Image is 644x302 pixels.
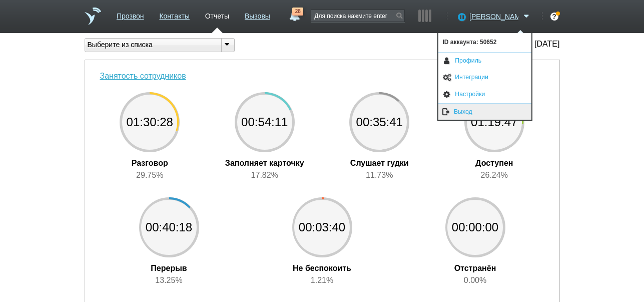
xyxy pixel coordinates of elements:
a: Вызовы [245,7,270,22]
div: 29.75% [100,169,200,181]
div: 0.00% [425,274,525,286]
span: 00:35:41 [349,92,409,152]
a: Отчеты [205,7,229,22]
span: 00:40:18 [139,197,199,257]
div: 26.24% [444,169,544,181]
a: [PERSON_NAME] [469,11,532,21]
a: Прозвон [117,7,144,22]
span: 00:00:00 [445,197,505,257]
div: 11.73% [329,169,429,181]
a: Контакты [159,7,189,22]
input: Для поиска нажмите enter [311,10,404,22]
div: Разговор [100,152,200,169]
div: Выберите из списка [85,40,213,50]
div: Слушает гудки [329,152,429,169]
span: 01:19:47 [464,92,524,152]
div: ? [550,13,558,21]
span: 00:54:11 [235,92,295,152]
a: Настройки [438,86,531,103]
a: Интеграции [438,69,531,86]
div: 13.25% [119,274,219,286]
div: Доступен [444,152,544,169]
a: Занятость сотрудников [100,72,186,80]
span: 00:03:40 [292,197,352,257]
span: ID аккаунта: 50652 [438,33,531,52]
span: [PERSON_NAME] [469,12,518,22]
div: Не беспокоить [272,257,372,274]
span: 28 [292,8,303,16]
div: Отстранён [425,257,525,274]
div: 1.21% [272,274,372,286]
div: 17.82% [215,169,315,181]
span: 01:30:28 [120,92,180,152]
a: Профиль [438,53,531,70]
a: 28 [285,8,303,20]
div: Заполняет карточку [215,152,315,169]
a: Выход [438,104,531,120]
div: Перерыв [119,257,219,274]
a: На главную [85,8,101,25]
